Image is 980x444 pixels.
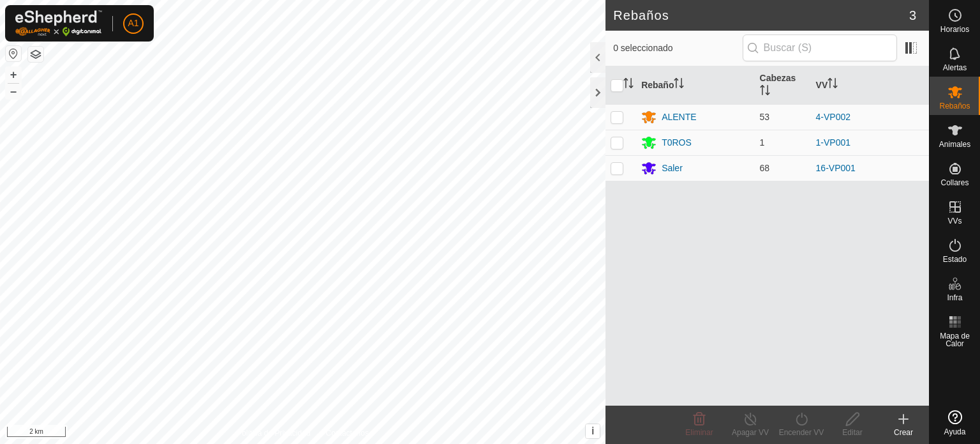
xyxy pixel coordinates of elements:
button: Capas del Mapa [28,47,43,62]
span: 1 [760,137,765,148]
span: 3 [909,6,916,25]
p-sorticon: Activar para ordenar [674,80,684,90]
h2: Rebaños [613,8,909,23]
a: Contáctenos [326,427,369,439]
a: Política de Privacidad [237,427,310,439]
a: 4-VP002 [816,112,850,122]
a: 16-VP001 [816,163,856,173]
a: Ayuda [930,405,980,441]
th: VV [811,66,929,105]
input: Buscar (S) [743,34,897,61]
span: 68 [760,163,770,173]
span: Estado [943,256,967,263]
img: Logo Gallagher [15,10,102,36]
span: Animales [939,141,970,148]
span: VVs [947,217,961,225]
span: Horarios [940,26,969,33]
div: Crear [878,427,929,438]
div: Encender VV [776,427,827,438]
div: Apagar VV [725,427,776,438]
span: i [591,425,594,436]
span: 0 seleccionado [613,42,742,55]
p-sorticon: Activar para ordenar [623,80,634,90]
p-sorticon: Activar para ordenar [828,80,838,90]
span: Infra [947,294,962,302]
span: A1 [128,17,138,30]
div: ALENTE [662,111,696,124]
th: Rebaño [636,66,754,105]
span: Collares [940,179,969,187]
span: Eliminar [685,428,713,437]
span: Mapa de Calor [933,332,977,348]
a: 1-VP001 [816,137,850,148]
button: i [586,424,600,438]
div: T0ROS [662,136,692,149]
th: Cabezas [755,66,811,105]
span: 53 [760,112,770,122]
div: Saler [662,162,683,175]
span: Alertas [943,64,967,72]
button: + [6,67,21,82]
button: Restablecer Mapa [6,46,21,61]
div: Editar [827,427,878,438]
p-sorticon: Activar para ordenar [760,87,770,97]
span: Ayuda [944,428,966,436]
button: – [6,84,21,99]
span: Rebaños [939,102,970,110]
